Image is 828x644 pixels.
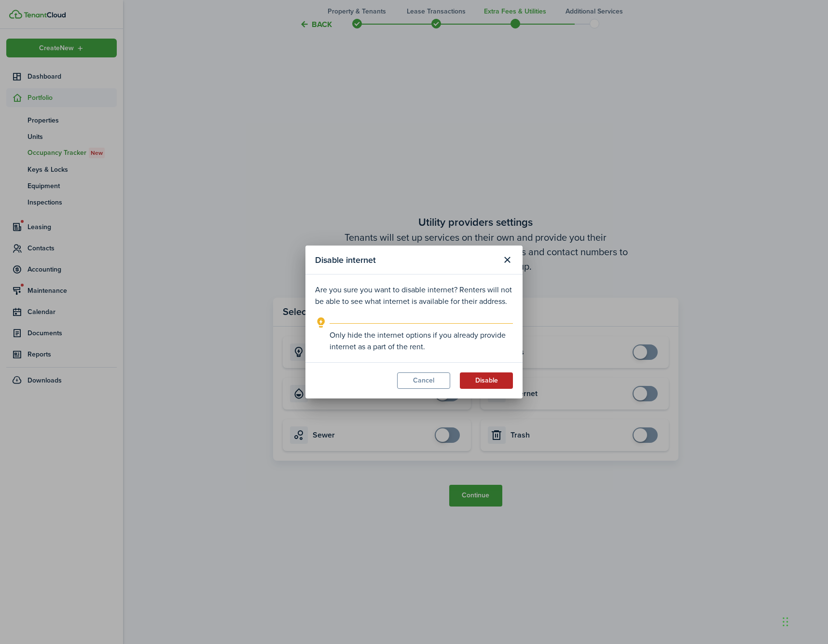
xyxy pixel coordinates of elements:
button: Close modal [499,252,515,268]
modal-title: Disable internet [315,250,497,269]
iframe: Chat Widget [662,540,828,644]
button: Cancel [397,372,450,389]
i: outline [315,317,327,329]
p: Are you sure you want to disable internet? Renters will not be able to see what internet is avail... [315,284,513,307]
explanation-description: Only hide the internet options if you already provide internet as a part of the rent. [330,329,513,353]
button: Disable [460,372,513,389]
div: Drag [783,607,788,636]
